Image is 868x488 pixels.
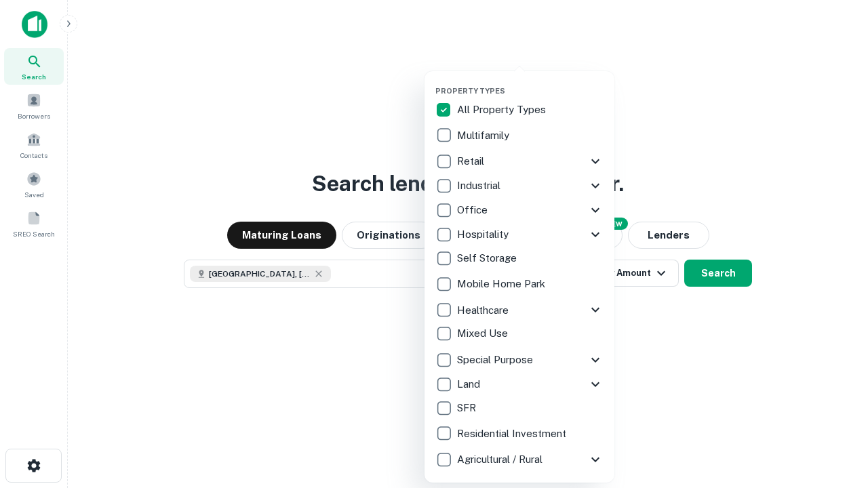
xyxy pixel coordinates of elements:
iframe: Chat Widget [800,380,868,445]
p: Agricultural / Rural [457,451,545,468]
p: Retail [457,153,487,169]
p: Multifamily [457,127,512,144]
div: Retail [435,149,604,174]
div: Hospitality [435,222,604,247]
p: Office [457,202,490,218]
div: Healthcare [435,298,604,322]
div: Land [435,372,604,396]
div: Special Purpose [435,348,604,372]
p: All Property Types [457,102,549,118]
p: SFR [457,400,479,416]
p: Healthcare [457,302,511,319]
p: Mixed Use [457,325,511,342]
p: Self Storage [457,250,519,266]
div: Agricultural / Rural [435,447,604,472]
p: Mobile Home Park [457,276,548,292]
p: Special Purpose [457,352,536,368]
p: Hospitality [457,226,511,243]
p: Industrial [457,178,503,194]
div: Industrial [435,174,604,198]
p: Residential Investment [457,426,569,442]
div: Office [435,198,604,222]
span: Property Types [435,87,505,95]
p: Land [457,376,483,392]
